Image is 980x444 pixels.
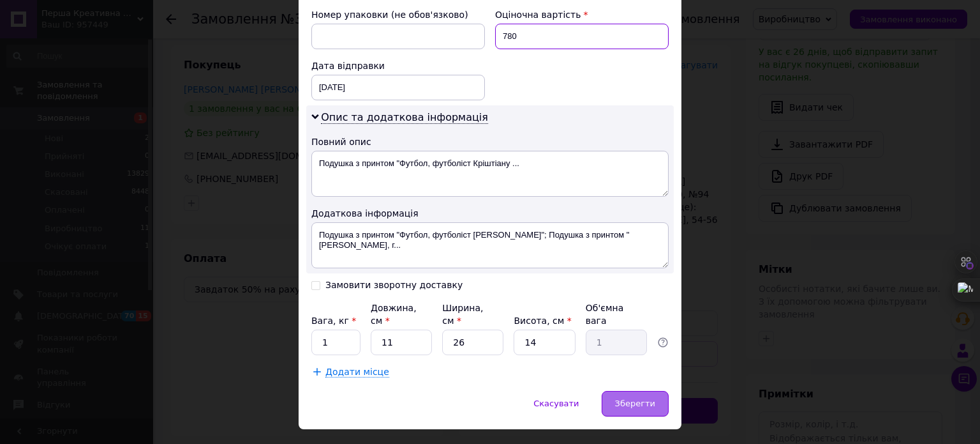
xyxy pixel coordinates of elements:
[311,222,669,268] textarea: Подушка з принтом "Футбол, футболіст [PERSON_NAME]"; Подушка з принтом "[PERSON_NAME], г...
[311,59,485,72] div: Дата відправки
[371,303,417,326] label: Довжина, см
[321,111,488,124] span: Опис та додаткова інформація
[325,367,389,378] span: Додати місце
[311,316,356,326] label: Вага, кг
[442,303,483,326] label: Ширина, см
[514,316,571,326] label: Висота, см
[311,8,485,21] div: Номер упаковки (не обов'язково)
[615,399,655,408] span: Зберегти
[533,399,579,408] span: Скасувати
[495,8,669,21] div: Оціночна вартість
[311,135,669,148] div: Повний опис
[325,280,463,291] div: Замовити зворотну доставку
[311,151,669,197] textarea: Подушка з принтом "Футбол, футболіст Кріштіану ...
[311,207,669,220] div: Додаткова інформація
[586,302,647,327] div: Об'ємна вага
